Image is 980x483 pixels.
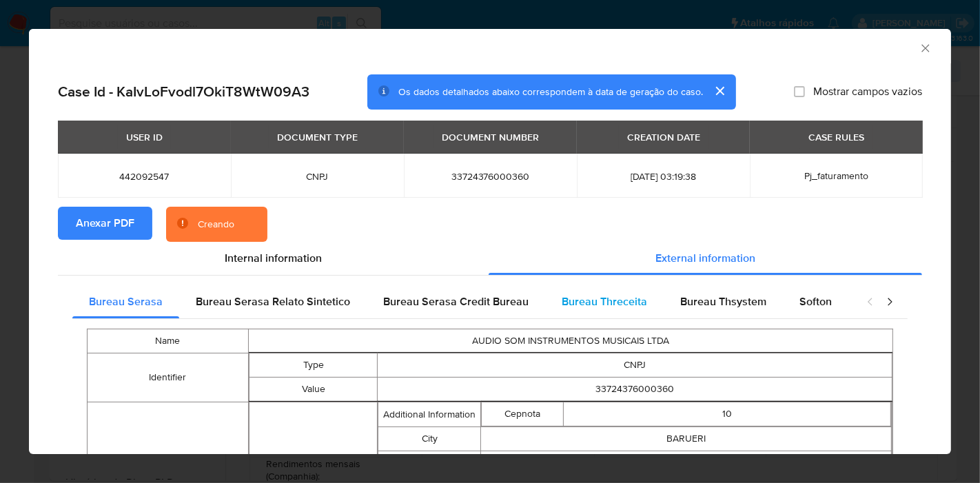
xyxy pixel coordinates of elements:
span: 33724376000360 [420,170,560,183]
button: cerrar [703,74,736,107]
td: Cepnota [482,402,564,427]
td: Name [88,329,249,353]
div: DOCUMENT NUMBER [433,125,547,149]
td: CNPJ [378,353,892,378]
span: External information [655,250,755,266]
span: CNPJ [247,170,387,183]
span: Internal information [225,250,322,266]
div: DOCUMENT TYPE [269,125,366,149]
td: Street Address [378,451,481,475]
button: Anexar PDF [58,207,152,240]
span: Os dados detalhados abaixo correspondem à data de geração do caso. [398,85,703,99]
input: Mostrar campos vazios [794,86,805,97]
span: Bureau Serasa [89,294,163,309]
div: CASE RULES [800,125,872,149]
span: [DATE] 03:19:38 [593,170,733,183]
span: Bureau Threceita [562,294,647,309]
div: USER ID [118,125,171,149]
span: Mostrar campos vazios [813,85,922,99]
td: Value [249,378,378,402]
td: 10 [564,402,891,427]
div: Detailed external info [72,285,853,318]
span: Softon [799,294,832,309]
div: Creando [198,218,234,232]
td: Identifier [88,353,249,402]
td: City [378,427,481,451]
h2: Case Id - KaIvLoFvodl7OkiT8WtW09A3 [58,83,309,101]
span: Bureau Serasa Relato Sintetico [196,294,350,309]
td: BARUERI [481,427,892,451]
td: AUDIO SOM INSTRUMENTOS MUSICAIS LTDA [248,329,892,353]
button: Fechar a janela [919,41,931,54]
div: closure-recommendation-modal [29,29,951,454]
td: Type [249,353,378,378]
td: 33724376000360 [378,378,892,402]
span: Bureau Serasa Credit Bureau [383,294,529,309]
td: [GEOGRAPHIC_DATA] [481,451,892,475]
span: 442092547 [74,170,214,183]
div: CREATION DATE [619,125,708,149]
span: Pj_faturamento [804,169,868,183]
div: Detailed info [58,242,922,275]
span: Bureau Thsystem [680,294,766,309]
span: Anexar PDF [76,208,134,238]
td: Additional Information [378,402,481,427]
